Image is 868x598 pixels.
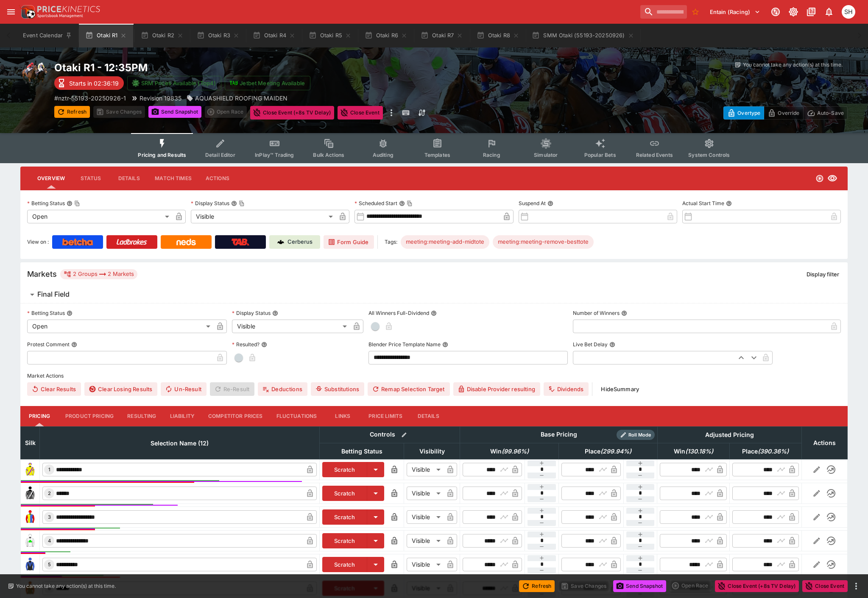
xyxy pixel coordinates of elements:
[198,168,237,189] button: Actions
[401,238,489,246] span: meeting:meeting-add-midtote
[802,580,848,592] button: Close Event
[31,168,72,189] button: Overview
[20,406,59,426] button: Pricing
[817,108,844,117] p: Auto-Save
[815,174,824,183] svg: Open
[191,200,229,207] p: Display Status
[502,446,529,456] em: ( 99.96 %)
[575,446,641,456] span: Place(299.94%)
[54,61,451,74] h2: Copy To Clipboard
[409,406,447,426] button: Details
[682,200,724,207] p: Actual Start Time
[232,309,271,317] p: Display Status
[16,582,116,590] p: You cannot take any action(s) at this time.
[768,4,783,19] button: Connected to PK
[621,310,627,316] button: Number of Winners
[19,3,36,20] img: PriceKinetics Logo
[493,238,594,246] span: meeting:meeting-remove-besttote
[368,341,441,348] p: Blender Price Template Name
[726,200,732,206] button: Actual Start Time
[23,558,37,571] img: runner 5
[272,310,278,316] button: Display Status
[407,534,444,548] div: Visible
[303,24,357,47] button: Otaki R5
[527,24,639,47] button: SMM Otaki (55193-20250926)
[232,239,249,245] img: TabNZ
[261,342,267,348] button: Resulted?
[18,24,77,47] button: Event Calendar
[141,438,218,448] span: Selection Name (12)
[715,580,799,592] button: Close Event (+8s TV Delay)
[23,510,37,524] img: runner 3
[322,509,368,525] button: Scratch
[685,446,713,456] em: ( 130.18 %)
[47,467,52,473] span: 1
[27,341,70,348] p: Protest Comment
[743,61,843,69] p: You cannot take any action(s) at this time.
[232,320,350,333] div: Visible
[23,534,37,548] img: runner 4
[20,286,848,303] button: Final Field
[410,446,454,456] span: Visibility
[46,490,53,496] span: 2
[821,4,837,19] button: Notifications
[723,106,848,120] div: Start From
[544,382,589,396] button: Dividends
[786,4,801,19] button: Toggle light/dark mode
[205,152,235,158] span: Detail Editor
[453,382,540,396] button: Disable Provider resulting
[3,4,19,19] button: open drawer
[368,309,429,317] p: All Winners Full-Dividend
[46,514,53,520] span: 3
[596,382,644,396] button: HideSummary
[191,210,336,223] div: Visible
[401,235,489,249] div: Betting Target: cerberus
[670,580,712,592] div: split button
[519,200,546,207] p: Suspend At
[84,382,157,396] button: Clear Losing Results
[803,106,848,120] button: Auto-Save
[322,462,368,477] button: Scratch
[359,24,413,47] button: Otaki R6
[64,269,134,279] div: 2 Groups 2 Markets
[664,446,723,456] span: Win(130.18%)
[27,235,49,249] label: View on :
[37,14,83,18] img: Sportsbook Management
[723,106,764,120] button: Overtype
[519,580,555,592] button: Refresh
[311,382,364,396] button: Substitutions
[23,463,37,476] img: runner 1
[319,426,460,443] th: Controls
[737,108,760,117] p: Overtype
[258,382,307,396] button: Deductions
[471,24,525,47] button: Otaki R8
[225,76,310,90] button: Jetbet Meeting Available
[399,200,405,206] button: Scheduled StartCopy To Clipboard
[72,168,110,189] button: Status
[407,510,444,524] div: Visible
[250,106,334,120] button: Close Event (+8s TV Delay)
[407,200,413,206] button: Copy To Clipboard
[27,200,65,207] p: Betting Status
[657,426,801,443] th: Adjusted Pricing
[547,200,553,206] button: Suspend At
[431,310,437,316] button: All Winners Full-Dividend
[232,341,260,348] p: Resulted?
[27,370,841,382] label: Market Actions
[385,235,397,249] label: Tags:
[688,152,730,158] span: System Controls
[163,406,201,426] button: Liability
[733,446,798,456] span: Place(390.36%)
[407,463,444,476] div: Visible
[705,5,765,19] button: Select Tenant
[239,200,245,206] button: Copy To Clipboard
[74,200,80,206] button: Copy To Clipboard
[67,310,73,316] button: Betting Status
[176,239,195,245] img: Neds
[148,106,201,118] button: Send Snapshot
[79,24,133,47] button: Otaki R1
[269,235,320,249] a: Cerberus
[46,562,53,567] span: 5
[617,430,655,440] div: Show/hide Price Roll mode configuration.
[483,152,500,158] span: Racing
